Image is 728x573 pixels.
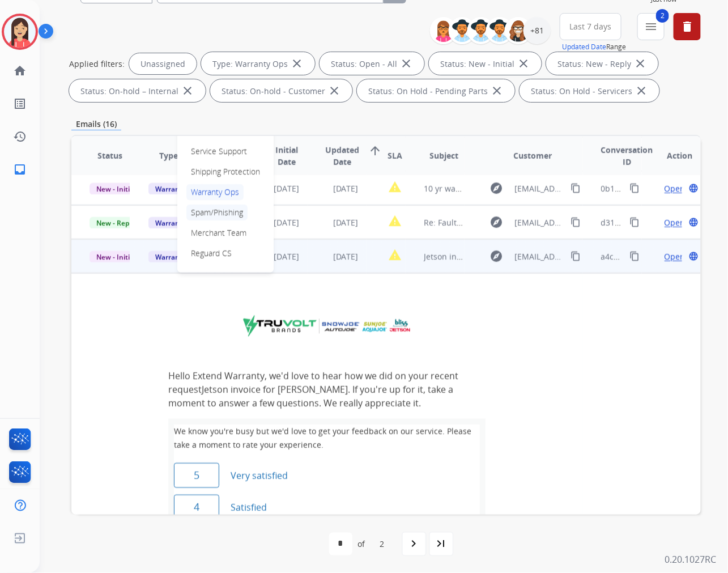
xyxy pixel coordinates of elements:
[320,52,424,75] div: Status: Open - All
[222,496,276,519] a: Satisfied
[186,245,236,261] p: Reguard CS
[570,24,612,29] span: Last 7 days
[202,383,348,396] a: Jetson invoice for [PERSON_NAME]
[424,217,516,228] span: Re: Faulty KOIL mattress
[174,425,480,452] p: We know you're busy but we'd love to get your feedback on our service. Please take a moment to ra...
[665,217,686,228] span: Open
[186,205,248,220] p: Spam/Phishing
[274,251,300,262] span: [DATE]
[571,251,581,261] mat-icon: content_copy
[629,217,640,227] mat-icon: content_copy
[148,217,207,229] span: Warranty Ops
[186,143,252,159] p: Service Support
[369,144,382,158] mat-icon: arrow_upward
[201,52,315,75] div: Type: Warranty Ops
[601,144,653,168] span: Conversation ID
[520,79,659,102] div: Status: On Hold - Servicers
[194,501,199,513] span: 4
[388,150,402,162] span: SLA
[231,502,267,513] span: Satisfied
[222,465,297,487] a: Very satisfied
[69,58,125,70] p: Applied filters:
[517,57,530,70] mat-icon: close
[562,42,626,52] span: Range
[571,217,581,227] mat-icon: content_copy
[4,16,36,48] img: avatar
[13,163,27,176] mat-icon: inbox
[129,53,197,74] div: Unassigned
[148,183,207,195] span: Warranty Ops
[435,537,448,551] mat-icon: last_page
[181,84,194,97] mat-icon: close
[513,150,552,162] span: Customer
[514,217,564,228] span: [EMAIL_ADDRESS][DOMAIN_NAME]
[637,13,665,40] button: 2
[210,79,352,102] div: Status: On-hold - Customer
[665,251,686,262] span: Open
[90,183,142,195] span: New - Initial
[688,217,699,227] mat-icon: language
[327,84,341,97] mat-icon: close
[562,43,606,52] button: Updated Date
[186,225,251,241] p: Merchant Team
[90,217,141,229] span: New - Reply
[424,183,479,194] span: 10 yr warranty
[665,553,717,566] p: 0.20.1027RC
[560,13,621,40] button: Last 7 days
[371,534,394,555] div: 2
[186,184,244,200] p: Warranty Ops
[333,183,359,194] span: [DATE]
[69,79,206,102] div: Status: On-hold – Internal
[656,9,669,23] span: 2
[388,248,402,262] mat-icon: report_problem
[489,181,503,195] mat-icon: explore
[642,136,701,176] th: Action
[424,251,668,262] span: Jetson invoice for [PERSON_NAME]] Share your feedback with us
[97,150,122,162] span: Status
[186,164,265,180] p: Shipping Protection
[388,180,402,194] mat-icon: report_problem
[629,183,640,193] mat-icon: content_copy
[489,249,503,263] mat-icon: explore
[407,537,421,551] mat-icon: navigate_next
[357,79,515,102] div: Status: On Hold - Pending Parts
[523,17,551,44] div: +81
[489,215,503,229] mat-icon: explore
[680,20,694,33] mat-icon: delete
[633,57,647,70] mat-icon: close
[333,217,359,228] span: [DATE]
[290,57,304,70] mat-icon: close
[174,495,219,520] a: 4
[399,57,413,70] mat-icon: close
[688,251,699,261] mat-icon: language
[159,150,178,162] span: Type
[231,470,288,481] span: Very satisfied
[514,182,564,194] span: [EMAIL_ADDRESS][PERSON_NAME][DOMAIN_NAME]
[242,315,412,337] img: TRUVOLT
[644,20,658,33] mat-icon: menu
[326,144,360,168] span: Updated Date
[514,251,564,262] span: [EMAIL_ADDRESS][DOMAIN_NAME]
[174,463,219,488] a: 5
[490,84,504,97] mat-icon: close
[635,84,648,97] mat-icon: close
[388,214,402,228] mat-icon: report_problem
[665,182,686,194] span: Open
[274,183,300,194] span: [DATE]
[358,538,365,550] div: of
[148,251,207,263] span: Warranty Ops
[274,217,300,228] span: [DATE]
[90,251,142,263] span: New - Initial
[13,97,27,111] mat-icon: list_alt
[429,150,458,162] span: Subject
[266,144,306,168] span: Initial Date
[194,469,199,482] span: 5
[688,183,699,193] mat-icon: language
[546,52,658,75] div: Status: New - Reply
[71,118,121,130] p: Emails (16)
[629,251,640,261] mat-icon: content_copy
[13,64,27,78] mat-icon: home
[13,130,27,143] mat-icon: history
[333,251,359,262] span: [DATE]
[429,52,542,75] div: Status: New - Initial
